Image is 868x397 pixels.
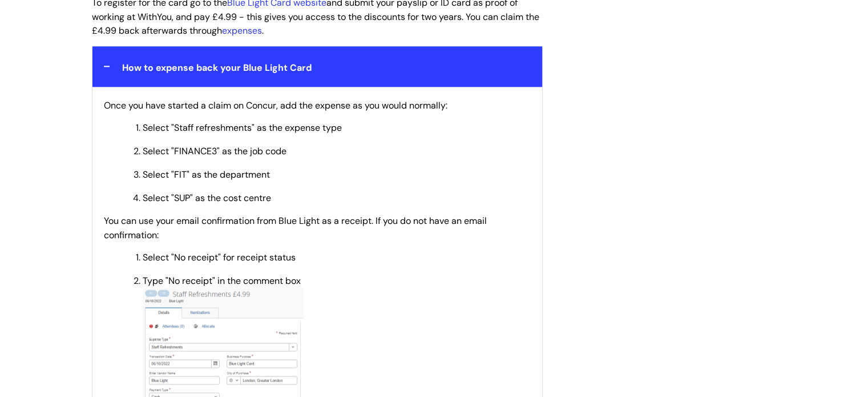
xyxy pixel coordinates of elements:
span: How to expense back your Blue Light Card [122,62,312,74]
span: Select "No receipt" for receipt status [143,251,296,263]
span: Select "SUP" as the cost centre [143,192,271,204]
span: Select "Staff refreshments" as the expense type [143,122,342,134]
span: Type "No receipt" in the comment box [143,275,301,287]
span: You can use your email confirmation from Blue Light as a receipt. If you do not have an email con... [104,215,487,241]
span: Once you have started a claim on Concur, add the expense as you would normally: [104,99,447,111]
a: expenses [222,25,262,37]
span: Select "FIT" as the department [143,169,270,181]
span: Select "FINANCE3" as the job code [143,145,286,157]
